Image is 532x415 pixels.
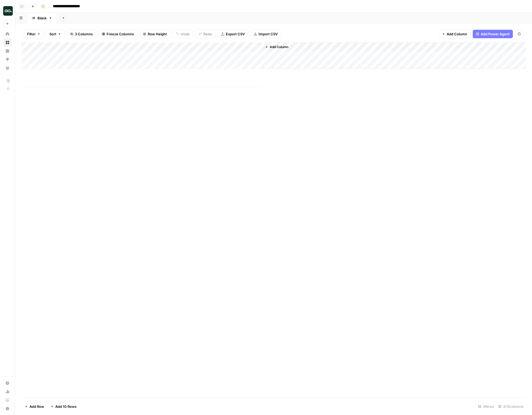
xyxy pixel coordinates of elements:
[496,402,526,411] div: 3/3 Columns
[476,402,496,411] div: 3 Rows
[259,31,278,37] span: Import CSV
[3,404,12,413] button: Help + Support
[3,55,12,64] a: Opportunities
[27,13,57,23] a: Blank
[3,379,12,387] a: Settings
[3,38,12,47] a: Browse
[148,31,167,37] span: Row Height
[24,30,44,38] button: Filter
[49,31,56,37] span: Sort
[263,44,290,50] button: Add Column
[46,30,65,38] button: Sort
[3,6,13,16] img: [AutoSave] AirOps Logo
[195,30,216,38] button: Redo
[3,4,12,18] button: Workspace: [AutoSave] AirOps
[47,402,80,411] button: Add 10 Rows
[140,30,170,38] button: Row Height
[250,30,281,38] button: Import CSV
[98,30,137,38] button: Freeze Columns
[438,30,471,38] button: Add Column
[447,31,467,37] span: Add Column
[37,15,47,21] div: Blank
[3,387,12,396] a: Usage
[473,30,513,38] button: Add Power Agent
[181,31,190,37] span: Undo
[3,396,12,404] a: Learning Hub
[204,31,212,37] span: Redo
[22,402,47,411] button: Add Row
[226,31,245,37] span: Export CSV
[481,31,510,37] span: Add Power Agent
[218,30,248,38] button: Export CSV
[29,404,44,409] span: Add Row
[172,30,193,38] button: Undo
[3,47,12,55] a: Insights
[27,31,36,37] span: Filter
[3,30,12,38] a: Home
[55,404,77,409] span: Add 10 Rows
[107,31,134,37] span: Freeze Columns
[270,45,288,49] span: Add Column
[67,30,96,38] button: 3 Columns
[75,31,93,37] span: 3 Columns
[3,64,12,72] a: Your Data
